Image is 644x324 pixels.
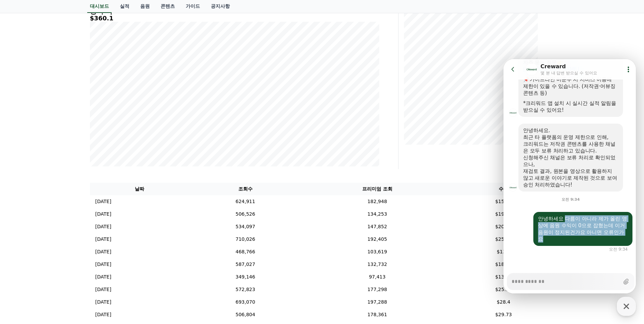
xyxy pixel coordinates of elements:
[95,311,111,318] p: [DATE]
[453,308,554,321] td: $29.73
[503,59,636,293] iframe: Channel chat
[301,246,453,258] td: 103,619
[189,308,301,321] td: 506,804
[301,208,453,220] td: 134,253
[189,283,301,296] td: 572,823
[95,299,111,306] p: [DATE]
[189,183,301,195] th: 조회수
[453,220,554,233] td: $20.34
[301,271,453,283] td: 97,413
[95,286,111,293] p: [DATE]
[189,195,301,208] td: 624,911
[453,183,554,195] th: 수익
[453,208,554,220] td: $19.52
[95,223,111,230] p: [DATE]
[453,283,554,296] td: $25.13
[95,273,111,281] p: [DATE]
[189,271,301,283] td: 349,146
[90,15,379,22] h5: $360.1
[453,246,554,258] td: $13.3
[301,220,453,233] td: 147,852
[453,271,554,283] td: $13.12
[189,258,301,271] td: 587,027
[301,258,453,271] td: 132,732
[189,296,301,308] td: 693,070
[189,208,301,220] td: 506,526
[301,283,453,296] td: 177,298
[90,183,189,195] th: 날짜
[301,296,453,308] td: 197,288
[189,246,301,258] td: 468,766
[301,183,453,195] th: 프리미엄 조회
[301,233,453,246] td: 192,405
[453,195,554,208] td: $15.39
[95,236,111,243] p: [DATE]
[453,233,554,246] td: $25.13
[95,248,111,255] p: [DATE]
[189,233,301,246] td: 710,026
[453,296,554,308] td: $28.4
[95,198,111,205] p: [DATE]
[453,258,554,271] td: $18.64
[301,308,453,321] td: 178,361
[95,211,111,218] p: [DATE]
[301,195,453,208] td: 182,948
[95,261,111,268] p: [DATE]
[189,220,301,233] td: 534,097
